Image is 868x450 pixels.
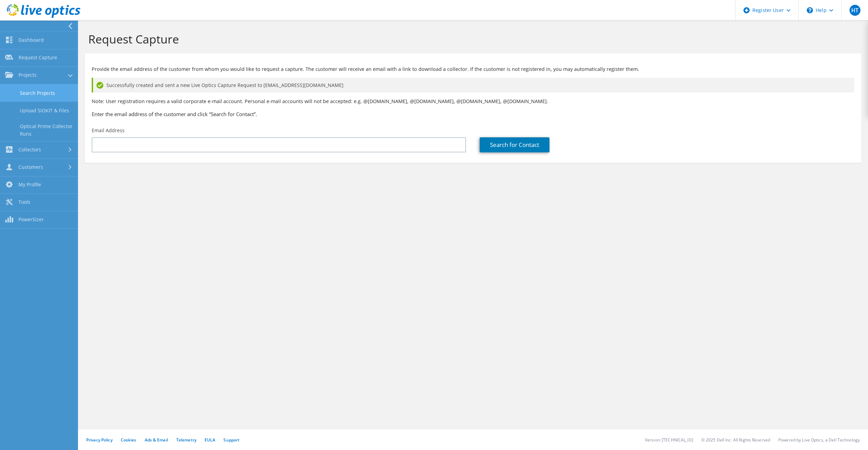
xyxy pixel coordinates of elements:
[88,32,854,46] h1: Request Capture
[480,137,549,152] a: Search for Contact
[807,7,813,13] svg: \n
[121,437,137,443] a: Cookies
[645,437,693,443] li: Version: [TECHNICAL_ID]
[86,437,113,443] a: Privacy Policy
[145,437,168,443] a: Ads & Email
[176,437,196,443] a: Telemetry
[778,437,860,443] li: Powered by Live Optics, a Dell Technology
[850,5,860,16] span: HT
[106,82,344,89] span: Successfully created and sent a new Live Optics Capture Request to [EMAIL_ADDRESS][DOMAIN_NAME]
[701,437,770,443] li: © 2025 Dell Inc. All Rights Reserved
[205,437,215,443] a: EULA
[223,437,239,443] a: Support
[92,127,125,134] label: Email Address
[92,110,854,118] h3: Enter the email address of the customer and click “Search for Contact”.
[92,98,854,105] p: Note: User registration requires a valid corporate e-mail account. Personal e-mail accounts will ...
[92,65,854,73] p: Provide the email address of the customer from whom you would like to request a capture. The cust...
